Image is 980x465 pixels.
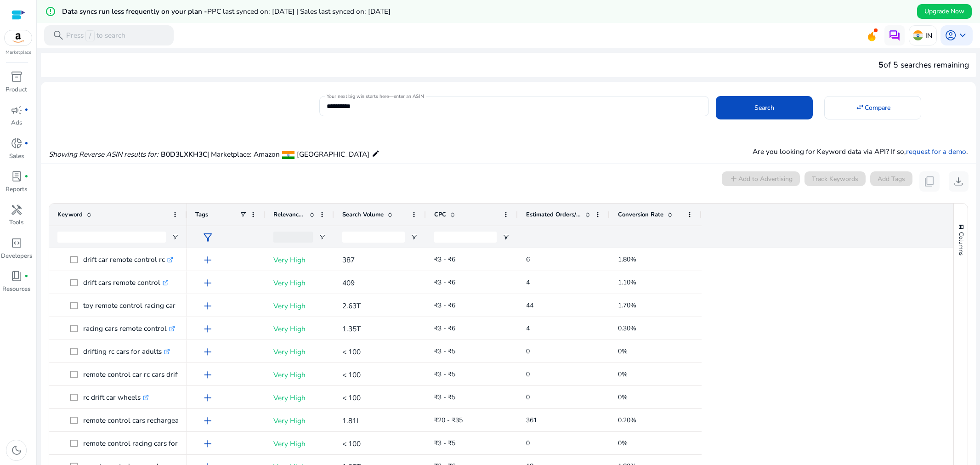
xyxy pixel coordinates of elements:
span: ₹3 - ₹6 [434,278,455,287]
button: download [949,171,969,192]
span: 0% [618,439,628,448]
span: 0 [526,393,530,402]
span: Upgrade Now [924,6,964,16]
a: request for a demo [906,147,966,156]
span: 2.63T [342,301,361,311]
p: Very High [273,319,326,338]
span: ₹20 - ₹35 [434,416,463,425]
span: < 100 [342,393,361,403]
p: Press to search [66,30,125,41]
span: handyman [11,204,23,216]
span: fiber_manual_record [24,274,28,278]
span: Estimated Orders/Month [526,210,581,219]
mat-icon: edit [372,147,380,159]
span: fiber_manual_record [24,175,28,179]
span: ₹3 - ₹6 [434,324,455,333]
span: keyboard_arrow_down [957,29,969,41]
span: 0.20% [618,416,636,425]
span: fiber_manual_record [24,108,28,112]
span: 0% [618,347,628,356]
p: racing cars remote control [83,319,175,338]
span: 0 [526,439,530,448]
span: download [952,176,964,187]
input: Search Volume Filter Input [342,232,405,243]
span: ₹3 - ₹5 [434,439,455,448]
button: Open Filter Menu [171,233,179,241]
span: ₹3 - ₹6 [434,255,455,264]
p: Very High [273,273,326,292]
img: in.svg [913,30,923,40]
p: Very High [273,434,326,453]
span: account_circle [945,29,957,41]
span: lab_profile [11,170,23,182]
span: Search [754,103,774,113]
span: fiber_manual_record [24,142,28,146]
p: drift cars remote control [83,273,169,292]
span: 4 [526,278,530,287]
p: rc drift car wheels [83,388,149,407]
img: amazon.svg [5,30,32,45]
span: 44 [526,301,533,310]
span: add [202,300,214,312]
span: Compare [865,103,890,113]
p: Tools [9,218,23,227]
span: CPC [434,210,446,219]
button: Upgrade Now [917,4,972,19]
span: add [202,323,214,335]
mat-icon: error_outline [45,6,56,17]
span: campaign [11,104,23,116]
span: add [202,438,214,450]
span: add [202,277,214,289]
span: add [202,369,214,381]
span: 387 [342,255,355,265]
span: code_blocks [11,237,23,249]
span: 409 [342,278,355,288]
span: Columns [957,232,965,255]
p: toy remote control racing car [83,296,184,315]
span: 6 [526,255,530,264]
input: Keyword Filter Input [57,232,166,243]
i: Showing Reverse ASIN results for: [49,149,159,159]
span: add [202,392,214,404]
span: dark_mode [11,444,23,456]
span: add [202,346,214,358]
mat-icon: swap_horiz [855,103,865,112]
div: of 5 searches remaining [878,59,969,71]
p: Developers [1,252,32,261]
p: Ads [11,119,22,128]
button: Compare [824,96,921,119]
p: Very High [273,250,326,269]
span: 0 [526,347,530,356]
button: Open Filter Menu [502,233,510,241]
span: Conversion Rate [618,210,663,219]
p: remote control car rc cars drift high speed [83,365,225,384]
p: Very High [273,296,326,315]
p: drift car remote control rc [83,250,173,269]
span: add [202,415,214,427]
span: 1.80% [618,255,636,264]
p: Very High [273,411,326,430]
span: 5 [878,59,884,70]
span: 1.10% [618,278,636,287]
p: Reports [6,185,27,194]
span: 0 [526,370,530,379]
span: 1.70% [618,301,636,310]
p: remote control racing cars for adults [83,434,208,453]
span: < 100 [342,439,361,448]
span: Relevance Score [273,210,306,219]
span: 0% [618,393,628,402]
span: Tags [195,210,208,219]
span: Keyword [57,210,83,219]
button: Open Filter Menu [318,233,326,241]
span: < 100 [342,370,361,380]
button: Search [716,96,813,119]
span: | Marketplace: Amazon [207,149,280,159]
p: remote control cars rechargeable [83,411,197,430]
span: filter_alt [202,232,214,244]
p: Very High [273,365,326,384]
span: 1.81L [342,416,360,425]
p: Resources [2,285,30,294]
span: 361 [526,416,537,425]
p: Marketplace [6,49,31,56]
p: Are you looking for Keyword data via API? If so, . [753,146,968,157]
